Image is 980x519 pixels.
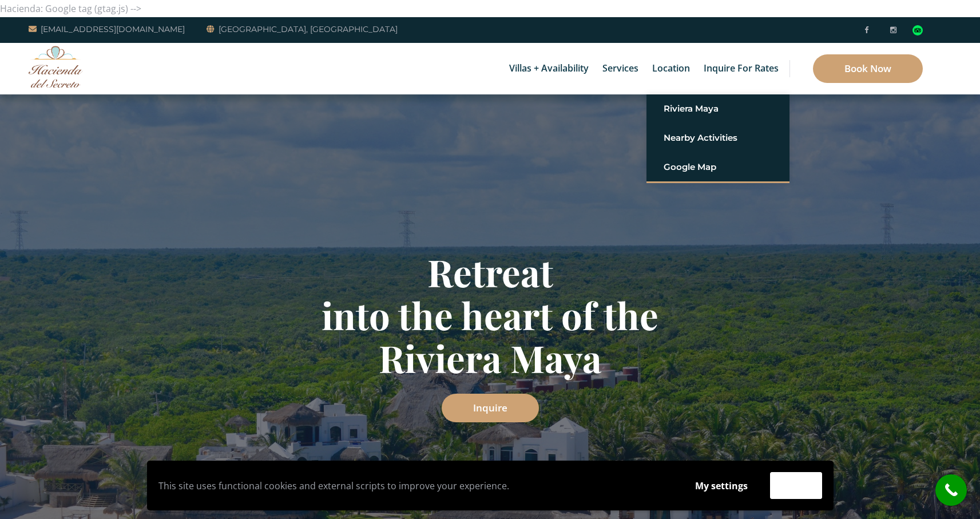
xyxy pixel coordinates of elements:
[158,477,673,494] p: This site uses functional cookies and external scripts to improve your experience.
[29,46,83,88] img: Awesome Logo
[646,43,696,94] a: Location
[207,22,398,36] a: [GEOGRAPHIC_DATA], [GEOGRAPHIC_DATA]
[912,25,923,35] img: Tripadvisor_logomark.svg
[503,43,594,94] a: Villas + Availability
[664,157,772,177] a: Google Map
[935,474,967,506] a: call
[442,394,539,422] a: Inquire
[29,22,185,36] a: [EMAIL_ADDRESS][DOMAIN_NAME]
[813,54,923,83] a: Book Now
[770,472,822,499] button: Accept
[664,128,772,148] a: Nearby Activities
[938,477,964,503] i: call
[664,98,772,119] a: Riviera Maya
[912,25,923,35] div: Read traveler reviews on Tripadvisor
[684,473,759,499] button: My settings
[698,43,784,94] a: Inquire for Rates
[597,43,644,94] a: Services
[156,251,825,379] h1: Retreat into the heart of the Riviera Maya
